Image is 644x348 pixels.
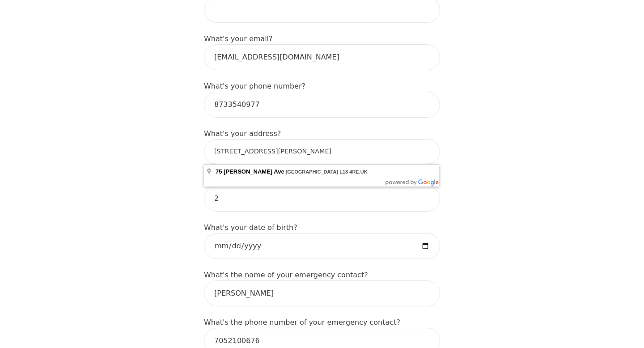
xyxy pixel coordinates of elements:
[204,233,440,259] input: Date of Birth
[224,168,284,175] span: [PERSON_NAME] Ave
[339,169,359,174] span: L18 4RE
[360,169,368,174] span: UK
[204,318,400,327] label: What's the phone number of your emergency contact?
[286,169,339,174] span: [GEOGRAPHIC_DATA]
[286,169,368,174] span: ,
[204,82,305,90] label: What's your phone number?
[204,223,297,232] label: What's your date of birth?
[216,168,222,175] span: 75
[204,129,281,138] label: What's your address?
[204,34,273,43] label: What's your email?
[204,271,368,279] label: What's the name of your emergency contact?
